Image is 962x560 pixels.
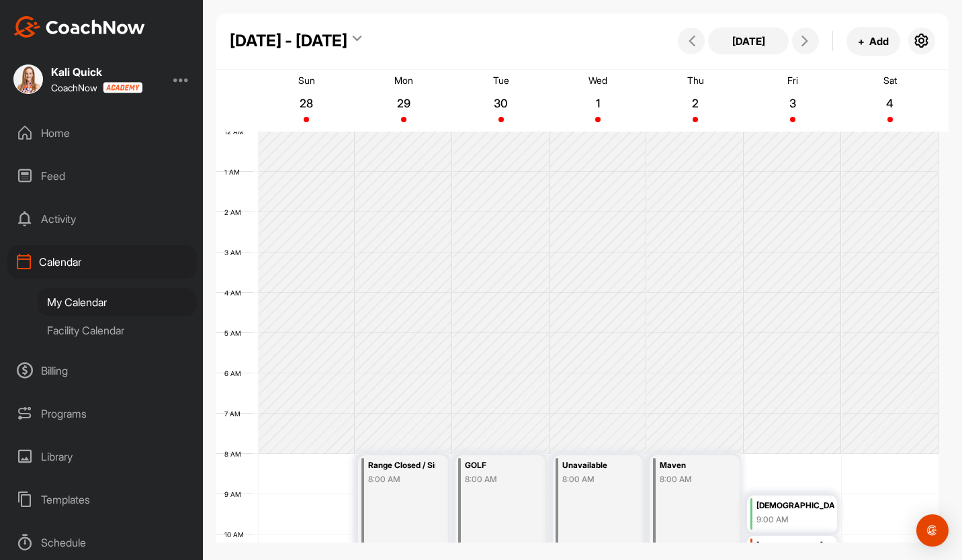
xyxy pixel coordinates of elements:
[368,458,435,473] div: Range Closed / Sim Available
[368,473,435,485] div: 8:00 AM
[7,159,197,193] div: Feed
[7,397,197,430] div: Programs
[51,66,142,77] div: Kali Quick
[7,483,197,516] div: Templates
[465,473,532,485] div: 8:00 AM
[660,458,727,473] div: Maven
[216,530,257,539] div: 10 AM
[687,75,704,86] p: Thu
[660,473,727,485] div: 8:00 AM
[230,29,347,53] div: [DATE] - [DATE]
[216,168,253,176] div: 1 AM
[744,70,842,132] a: October 3, 2025
[38,316,197,344] div: Facility Calendar
[588,75,607,86] p: Wed
[394,75,413,86] p: Mon
[103,82,142,93] img: CoachNow acadmey
[216,369,255,377] div: 6 AM
[216,490,255,498] div: 9 AM
[562,473,629,485] div: 8:00 AM
[756,498,834,514] div: [DEMOGRAPHIC_DATA] LINKS
[647,70,744,132] a: October 2, 2025
[562,458,629,473] div: Unavailable
[216,128,257,136] div: 12 AM
[298,75,315,86] p: Sun
[550,70,647,132] a: October 1, 2025
[7,354,197,387] div: Billing
[452,70,550,132] a: September 30, 2025
[465,458,532,473] div: GOLF
[586,97,610,110] p: 1
[7,526,197,559] div: Schedule
[258,70,355,132] a: September 28, 2025
[493,75,509,86] p: Tue
[7,202,197,236] div: Activity
[841,70,938,132] a: October 4, 2025
[216,450,255,458] div: 8 AM
[683,97,707,110] p: 2
[216,289,255,297] div: 4 AM
[216,248,255,256] div: 3 AM
[916,514,949,547] div: Open Intercom Messenger
[787,75,798,86] p: Fri
[13,64,43,94] img: square_f83323a0b94dc7e0854e7c3b53950f19.jpg
[294,97,318,110] p: 28
[216,410,254,418] div: 7 AM
[13,16,145,38] img: CoachNow
[756,514,834,526] div: 9:00 AM
[7,440,197,473] div: Library
[846,27,900,56] button: +Add
[883,75,897,86] p: Sat
[858,34,865,48] span: +
[708,28,789,54] button: [DATE]
[489,97,513,110] p: 30
[7,116,197,150] div: Home
[216,329,255,337] div: 5 AM
[392,97,416,110] p: 29
[7,245,197,279] div: Calendar
[38,288,197,316] div: My Calendar
[756,539,834,554] div: [PERSON_NAME]
[51,82,142,93] div: CoachNow
[781,97,805,110] p: 3
[878,97,902,110] p: 4
[355,70,453,132] a: September 29, 2025
[216,208,255,216] div: 2 AM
